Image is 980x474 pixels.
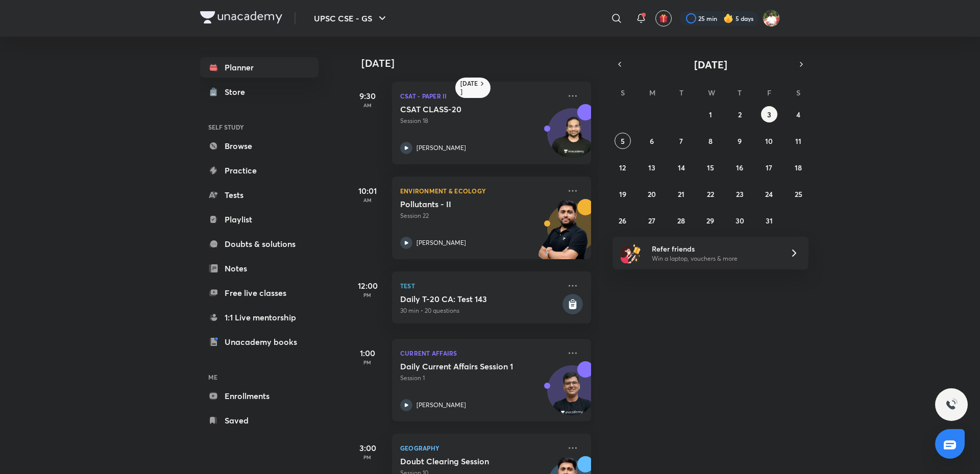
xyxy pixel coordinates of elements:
p: PM [347,454,388,460]
p: Environment & Ecology [400,185,560,197]
abbr: October 14, 2025 [678,163,685,172]
a: Tests [200,185,318,205]
abbr: October 13, 2025 [648,163,655,172]
abbr: October 4, 2025 [796,110,800,119]
a: Free live classes [200,283,318,303]
abbr: Sunday [621,88,625,97]
abbr: Friday [767,88,771,97]
abbr: October 29, 2025 [706,216,714,226]
h6: [DATE] [460,80,478,96]
abbr: October 20, 2025 [648,189,656,199]
p: [PERSON_NAME] [416,143,466,153]
h5: 3:00 [347,442,388,454]
h5: Doubt Clearing Session [400,456,527,466]
p: 30 min • 20 questions [400,306,560,315]
abbr: October 11, 2025 [795,136,801,146]
button: October 13, 2025 [644,159,660,176]
button: avatar [655,10,672,27]
a: Practice [200,160,318,181]
h5: 10:01 [347,185,388,197]
a: Saved [200,410,318,431]
abbr: Saturday [796,88,800,97]
img: referral [621,243,641,263]
h6: Refer friends [652,243,777,254]
button: October 7, 2025 [673,133,690,149]
a: Unacademy books [200,332,318,352]
abbr: October 24, 2025 [765,189,773,199]
abbr: Monday [649,88,655,97]
p: PM [347,359,388,365]
p: Current Affairs [400,347,560,359]
img: Company Logo [200,11,282,23]
p: Geography [400,442,560,454]
button: October 6, 2025 [644,133,660,149]
p: Session 22 [400,211,560,220]
button: October 14, 2025 [673,159,690,176]
h5: 9:30 [347,90,388,102]
span: [DATE] [694,58,727,71]
button: October 8, 2025 [702,133,719,149]
p: Test [400,280,560,292]
p: [PERSON_NAME] [416,238,466,247]
a: Playlist [200,209,318,230]
abbr: October 25, 2025 [795,189,802,199]
abbr: October 6, 2025 [650,136,654,146]
button: October 28, 2025 [673,212,690,229]
button: October 15, 2025 [702,159,719,176]
h5: Daily T-20 CA: Test 143 [400,294,560,304]
abbr: October 28, 2025 [677,216,685,226]
img: Avatar [548,371,597,420]
abbr: October 7, 2025 [679,136,683,146]
button: October 11, 2025 [790,133,806,149]
abbr: October 8, 2025 [708,136,713,146]
p: Session 1 [400,373,560,383]
h6: ME [200,368,318,386]
h5: Pollutants - II [400,199,527,209]
abbr: October 16, 2025 [736,163,743,172]
button: October 17, 2025 [761,159,777,176]
abbr: October 15, 2025 [707,163,714,172]
abbr: October 1, 2025 [709,110,712,119]
button: October 24, 2025 [761,186,777,202]
button: October 19, 2025 [615,186,631,202]
abbr: October 12, 2025 [619,163,626,172]
abbr: October 19, 2025 [619,189,626,199]
a: Notes [200,258,318,279]
a: Planner [200,57,318,78]
abbr: Wednesday [708,88,715,97]
a: 1:1 Live mentorship [200,307,318,328]
button: October 5, 2025 [615,133,631,149]
button: October 26, 2025 [615,212,631,229]
button: October 29, 2025 [702,212,719,229]
button: October 12, 2025 [615,159,631,176]
abbr: October 5, 2025 [621,136,625,146]
a: Doubts & solutions [200,234,318,254]
button: October 2, 2025 [731,106,748,122]
button: October 31, 2025 [761,212,777,229]
abbr: Tuesday [679,88,683,97]
abbr: October 17, 2025 [766,163,772,172]
button: October 9, 2025 [731,133,748,149]
button: October 1, 2025 [702,106,719,122]
img: ttu [945,398,958,411]
button: October 27, 2025 [644,212,660,229]
img: Shashank Soni [763,10,780,27]
abbr: October 22, 2025 [707,189,714,199]
button: October 30, 2025 [731,212,748,229]
button: October 22, 2025 [702,186,719,202]
abbr: October 9, 2025 [738,136,742,146]
a: Company Logo [200,11,282,26]
abbr: October 30, 2025 [736,216,744,226]
abbr: October 26, 2025 [619,216,626,226]
a: Enrollments [200,386,318,406]
img: avatar [659,14,668,23]
img: Avatar [548,114,597,163]
button: [DATE] [627,57,794,71]
p: Session 18 [400,116,560,126]
abbr: October 2, 2025 [738,110,742,119]
p: PM [347,292,388,298]
p: CSAT - Paper II [400,90,560,102]
button: October 21, 2025 [673,186,690,202]
abbr: October 18, 2025 [795,163,802,172]
div: Store [225,86,251,98]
